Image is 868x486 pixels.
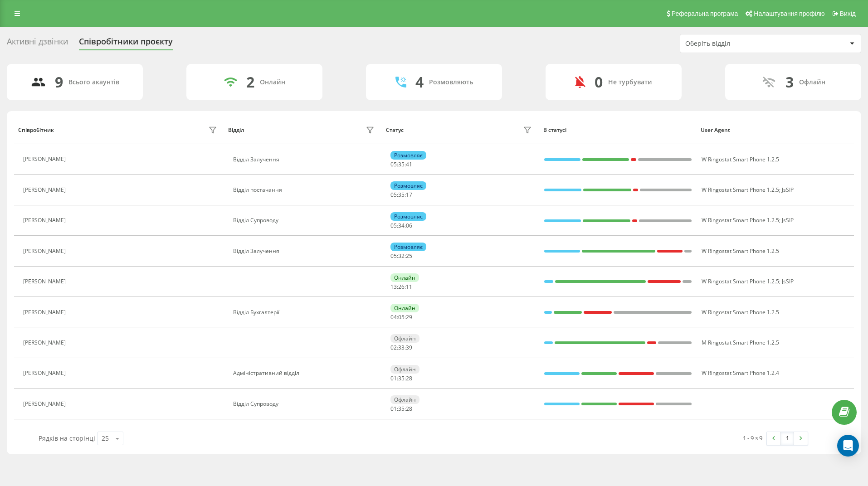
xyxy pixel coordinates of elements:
[429,78,473,86] div: Розмовляють
[390,181,426,190] div: Розмовляє
[390,253,412,259] div: : :
[702,247,779,255] span: W Ringostat Smart Phone 1.2.5
[782,186,794,194] span: JsSIP
[386,127,404,133] div: Статус
[406,283,412,291] span: 11
[702,339,779,346] span: M Ringostat Smart Phone 1.2.5
[398,160,405,168] span: 35
[702,308,779,316] span: W Ringostat Smart Phone 1.2.5
[780,432,794,445] a: 1
[390,212,426,221] div: Розмовляє
[39,434,95,442] span: Рядків на сторінці
[23,370,68,376] div: [PERSON_NAME]
[55,73,63,91] div: 9
[233,401,376,407] div: Відділ Супроводу
[782,216,794,224] span: JsSIP
[406,222,412,229] span: 06
[837,435,859,457] div: Open Intercom Messenger
[7,37,68,51] div: Активні дзвінки
[390,334,419,343] div: Офлайн
[23,401,68,407] div: [PERSON_NAME]
[390,283,397,291] span: 13
[233,187,376,193] div: Відділ постачання
[543,127,692,133] div: В статусі
[702,369,779,377] span: W Ringostat Smart Phone 1.2.4
[406,191,412,199] span: 17
[785,73,794,91] div: 3
[390,313,397,321] span: 04
[228,127,244,133] div: Відділ
[18,127,54,133] div: Співробітник
[406,405,412,413] span: 28
[702,216,779,224] span: W Ringostat Smart Phone 1.2.5
[390,345,412,351] div: : :
[595,73,603,91] div: 0
[246,73,254,91] div: 2
[79,37,173,51] div: Співробітники проєкту
[398,344,405,351] span: 33
[233,156,376,163] div: Відділ Залучення
[702,186,779,194] span: W Ringostat Smart Phone 1.2.5
[406,252,412,260] span: 25
[390,192,412,198] div: : :
[233,370,376,376] div: Адміністративний відділ
[390,151,426,160] div: Розмовляє
[390,273,419,282] div: Онлайн
[398,405,405,413] span: 35
[782,277,794,285] span: JsSIP
[390,222,397,229] span: 05
[701,127,849,133] div: User Agent
[390,252,397,260] span: 05
[390,365,419,374] div: Офлайн
[68,78,119,86] div: Всього акаунтів
[415,73,424,91] div: 4
[754,10,824,17] span: Налаштування профілю
[398,252,405,260] span: 32
[672,10,738,17] span: Реферальна програма
[390,344,397,351] span: 02
[390,284,412,290] div: : :
[799,78,825,86] div: Офлайн
[702,156,779,163] span: W Ringostat Smart Phone 1.2.5
[23,217,68,224] div: [PERSON_NAME]
[398,191,405,199] span: 35
[390,243,426,251] div: Розмовляє
[406,374,412,382] span: 28
[390,406,412,412] div: : :
[23,340,68,346] div: [PERSON_NAME]
[406,160,412,168] span: 41
[23,309,68,316] div: [PERSON_NAME]
[233,248,376,254] div: Відділ Залучення
[390,375,412,382] div: : :
[23,278,68,285] div: [PERSON_NAME]
[398,222,405,229] span: 34
[23,248,68,254] div: [PERSON_NAME]
[608,78,652,86] div: Не турбувати
[233,309,376,316] div: Відділ Бухгалтерії
[233,217,376,224] div: Відділ Супроводу
[685,40,794,48] div: Оберіть відділ
[260,78,285,86] div: Онлайн
[390,314,412,321] div: : :
[406,344,412,351] span: 39
[390,161,412,168] div: : :
[398,283,405,291] span: 26
[390,191,397,199] span: 05
[398,313,405,321] span: 05
[702,277,779,285] span: W Ringostat Smart Phone 1.2.5
[743,433,762,442] div: 1 - 9 з 9
[398,374,405,382] span: 35
[390,395,419,404] div: Офлайн
[390,304,419,312] div: Онлайн
[406,313,412,321] span: 29
[840,10,856,17] span: Вихід
[102,434,109,443] div: 25
[390,374,397,382] span: 01
[390,223,412,229] div: : :
[390,160,397,168] span: 05
[23,187,68,193] div: [PERSON_NAME]
[390,405,397,413] span: 01
[23,156,68,162] div: [PERSON_NAME]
